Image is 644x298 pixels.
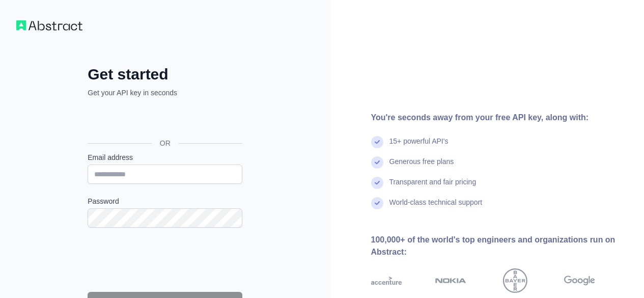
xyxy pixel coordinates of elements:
div: Generous free plans [389,156,454,177]
div: World-class technical support [389,197,483,218]
img: check mark [371,177,383,189]
div: 15+ powerful API's [389,136,449,156]
img: nokia [435,268,466,293]
div: 100,000+ of the world's top engineers and organizations run on Abstract: [371,234,628,258]
img: bayer [503,268,527,293]
iframe: Sign in with Google Button [82,109,245,131]
span: OR [152,138,179,148]
img: accenture [371,268,402,293]
iframe: reCAPTCHA [88,240,242,280]
div: You're seconds away from your free API key, along with: [371,112,628,124]
img: google [564,268,595,293]
label: Email address [88,152,242,162]
div: Transparent and fair pricing [389,177,477,197]
h2: Get started [88,65,242,84]
img: Workflow [16,20,82,31]
p: Get your API key in seconds [88,88,242,98]
img: check mark [371,136,383,148]
img: check mark [371,156,383,169]
img: check mark [371,197,383,209]
label: Password [88,196,242,206]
